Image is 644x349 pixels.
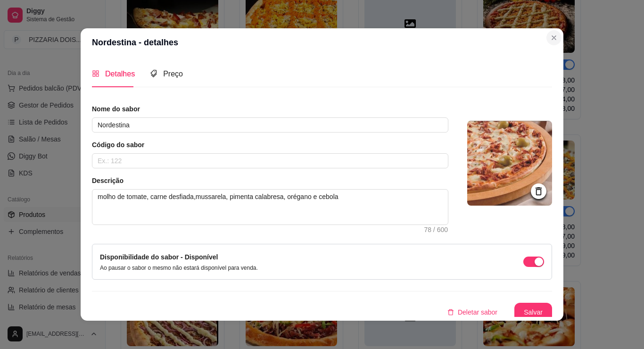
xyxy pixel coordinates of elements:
[92,70,99,77] span: appstore
[100,264,258,272] p: Ao pausar o sabor o mesmo não estará disponível para venda.
[546,30,561,45] button: Close
[92,153,448,168] input: Ex.: 122
[100,253,218,261] label: Disponibilidade do sabor - Disponível
[447,309,454,316] span: delete
[440,303,505,322] button: deleteDeletar sabor
[92,117,448,133] input: Ex.: Calabresa acebolada
[514,303,552,322] button: Salvar
[92,190,448,224] textarea: molho de tomate, carne desfiada,mussarela, pimenta calabresa, orégano e cebola
[150,70,157,77] span: tags
[81,28,563,57] header: Nordestina - detalhes
[105,70,135,78] span: Detalhes
[163,70,183,78] span: Preço
[92,104,448,114] article: Nome do sabor
[92,176,448,185] article: Descrição
[467,121,552,206] img: logo da loja
[92,140,448,150] article: Código do sabor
